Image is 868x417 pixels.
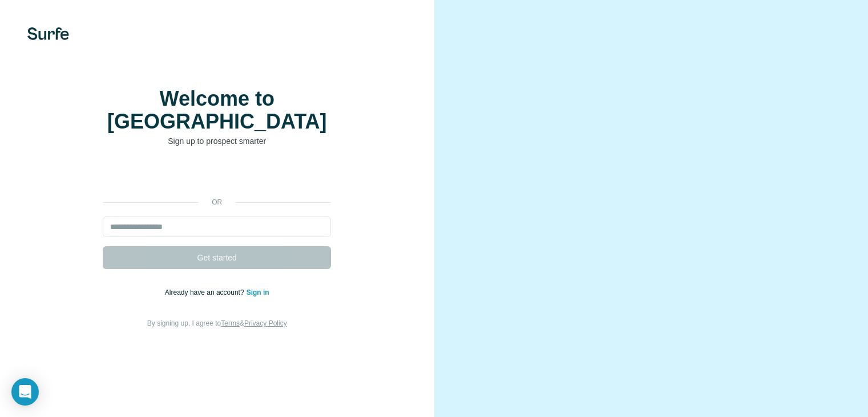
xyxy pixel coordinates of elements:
a: Sign in [247,288,269,296]
iframe: Sign in with Google Button [97,164,337,189]
img: Surfe's logo [27,27,69,40]
p: or [199,197,235,207]
div: Open Intercom Messenger [11,378,39,406]
h1: Welcome to [GEOGRAPHIC_DATA] [103,87,331,133]
span: Already have an account? [165,288,247,296]
a: Privacy Policy [244,319,287,327]
a: Terms [221,319,240,327]
span: By signing up, I agree to & [147,319,287,327]
p: Sign up to prospect smarter [103,135,331,147]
